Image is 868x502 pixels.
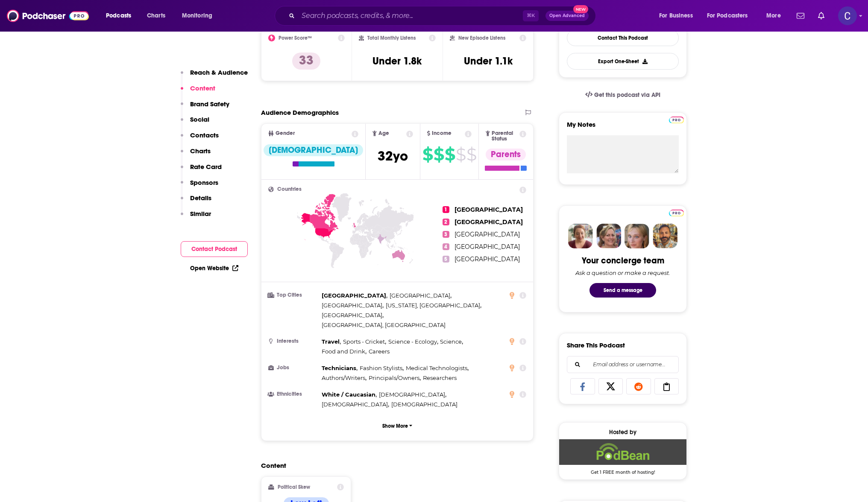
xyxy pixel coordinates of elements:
input: Search podcasts, credits, & more... [298,9,523,23]
span: [GEOGRAPHIC_DATA] [322,292,386,299]
span: [GEOGRAPHIC_DATA] [455,243,520,251]
span: Food and Drink [322,348,365,355]
a: Pro website [669,208,684,216]
span: , [322,310,384,320]
p: Reach & Audience [190,68,248,76]
span: , [322,301,384,310]
span: [DEMOGRAPHIC_DATA] [391,401,457,408]
h2: Audience Demographics [261,108,339,117]
span: , [440,337,463,347]
span: Countries [277,187,302,192]
span: , [360,363,404,373]
h3: Interests [268,339,318,344]
span: More [766,10,781,22]
span: Sports - Cricket [343,338,385,345]
a: Contact This Podcast [567,29,679,46]
span: ⌘ K [523,10,539,21]
span: [GEOGRAPHIC_DATA] [455,218,523,226]
a: Share on Reddit [626,378,651,394]
span: , [322,347,367,356]
span: Parental Status [492,131,518,142]
a: Show notifications dropdown [793,9,808,23]
button: Rate Card [181,163,222,178]
span: , [386,301,481,310]
p: Charts [190,147,211,155]
span: Careers [369,348,390,355]
button: open menu [100,9,142,23]
img: Jon Profile [653,224,677,248]
h2: New Episode Listens [458,35,505,41]
span: Authors/Writers [322,374,365,381]
img: User Profile [838,6,857,25]
a: Share on X/Twitter [598,378,623,394]
span: [GEOGRAPHIC_DATA] [455,255,520,263]
button: open menu [701,9,760,23]
button: Open AdvancedNew [545,11,589,21]
span: [GEOGRAPHIC_DATA], [GEOGRAPHIC_DATA] [322,321,446,328]
button: Show More [268,418,526,434]
div: [DEMOGRAPHIC_DATA] [264,144,363,156]
p: Contacts [190,131,219,139]
p: Brand Safety [190,100,229,108]
div: Parents [486,149,526,161]
p: 33 [292,53,320,70]
h3: Share This Podcast [567,341,625,349]
p: Similar [190,210,211,218]
div: Search followers [567,356,679,373]
span: 1 [443,206,449,213]
span: 2 [443,219,449,225]
span: 3 [443,231,449,238]
button: open menu [653,9,704,23]
label: My Notes [567,120,679,135]
button: Reach & Audience [181,68,248,84]
a: Open Website [190,265,238,272]
span: Podcasts [106,10,131,22]
button: Details [181,194,211,210]
p: Content [190,84,215,92]
img: Sydney Profile [568,224,593,248]
h3: Under 1.1k [464,55,513,67]
p: Show More [382,423,408,429]
h3: Top Cities [268,292,318,298]
a: Pro website [669,115,684,123]
span: , [390,291,452,301]
a: Show notifications dropdown [815,9,828,23]
span: [GEOGRAPHIC_DATA] [322,302,382,309]
span: Principals/Owners [369,374,419,381]
span: [GEOGRAPHIC_DATA] [322,312,382,318]
button: Contact Podcast [181,241,248,257]
span: , [322,363,358,373]
a: Share on Facebook [570,378,595,394]
span: 32 yo [378,148,408,164]
button: Charts [181,147,211,163]
span: [GEOGRAPHIC_DATA] [455,206,523,213]
span: $ [422,148,433,161]
img: Barbara Profile [596,224,621,248]
span: $ [445,148,455,161]
img: Podchaser Pro [669,117,684,123]
span: White / Caucasian [322,391,375,398]
img: logo_orange.svg [14,14,21,20]
a: Charts [141,9,170,23]
img: Podbean Deal: Get 1 FREE month of hosting! [559,439,686,465]
span: 5 [443,256,449,263]
input: Email address or username... [574,356,672,373]
img: Jules Profile [625,224,649,248]
span: , [343,337,386,347]
p: Details [190,194,211,202]
button: Brand Safety [181,100,229,116]
img: website_grey.svg [14,22,21,29]
span: , [322,291,387,301]
button: Similar [181,210,211,225]
div: Domain: [DOMAIN_NAME] [22,22,94,29]
span: Technicians [322,365,356,371]
span: , [322,400,389,409]
span: $ [434,148,444,161]
h3: Jobs [268,365,318,371]
button: Content [181,84,215,100]
div: Domain Overview [32,50,76,56]
span: , [388,337,438,347]
span: , [322,337,341,347]
span: For Business [659,10,693,22]
span: Travel [322,338,340,345]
